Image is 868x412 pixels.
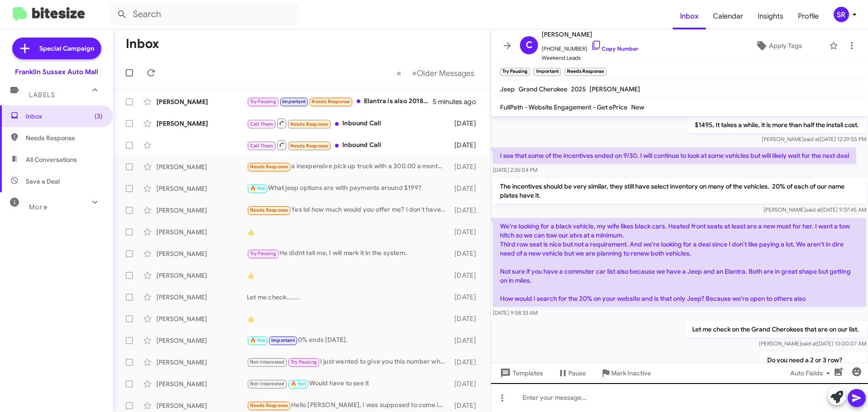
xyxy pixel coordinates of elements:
[291,359,317,365] span: Try Pausing
[500,103,627,111] span: FullPath - Website Engagement - Get ePrice
[412,67,417,79] span: »
[593,365,658,381] button: Mark Inactive
[542,29,638,40] span: [PERSON_NAME]
[750,3,791,29] a: Insights
[156,293,247,302] div: [PERSON_NAME]
[571,85,586,93] span: 2025
[94,112,103,121] span: (3)
[526,38,533,52] span: C
[450,162,483,171] div: [DATE]
[29,203,47,211] span: More
[247,183,450,194] div: What jeep options are with payments around $199?
[156,184,247,193] div: [PERSON_NAME]
[250,185,265,191] span: 🔥 Hot
[450,227,483,237] div: [DATE]
[542,40,638,53] span: [PHONE_NUMBER]
[706,3,750,29] span: Calendar
[500,85,515,93] span: Jeep
[247,139,450,151] div: Inbound Call
[450,379,483,388] div: [DATE]
[156,162,247,171] div: [PERSON_NAME]
[450,249,483,258] div: [DATE]
[247,118,450,129] div: Inbound Call
[450,314,483,323] div: [DATE]
[790,365,834,381] span: Auto Fields
[685,321,866,337] p: Let me check on the Grand Cherokees that are on our list.
[282,99,306,104] span: Important
[826,7,858,22] button: SR
[783,365,841,381] button: Auto Fields
[391,64,407,82] button: Previous
[450,336,483,345] div: [DATE]
[673,3,706,29] a: Inbox
[250,143,274,149] span: Call Them
[250,251,276,256] span: Try Pausing
[247,205,450,215] div: Yes lol how much would you offer me? I don't have any time to come in so you let me know. Thank you.
[250,164,288,170] span: Needs Response
[491,365,550,381] button: Templates
[542,53,638,62] span: Weekend Leads
[498,365,543,381] span: Templates
[500,68,530,76] small: Try Pausing
[493,309,538,316] span: [DATE] 9:58:33 AM
[450,271,483,280] div: [DATE]
[250,337,265,343] span: 🔥 Hot
[291,381,306,387] span: 🔥 Hot
[290,121,329,127] span: Needs Response
[12,38,101,59] a: Special Campaign
[493,218,866,307] p: We're looking for a black vehicle, my wife likes black cars. Heated front seats at least are a ne...
[271,337,295,343] span: Important
[611,365,651,381] span: Mark Inactive
[450,119,483,128] div: [DATE]
[762,136,866,142] span: [PERSON_NAME] [DATE] 12:29:55 PM
[250,207,288,213] span: Needs Response
[311,99,350,104] span: Needs Response
[156,401,247,410] div: [PERSON_NAME]
[126,37,159,51] h1: Inbox
[250,121,274,127] span: Call Them
[550,365,593,381] button: Pause
[791,3,826,29] a: Profile
[26,155,77,164] span: All Conversations
[29,91,55,99] span: Labels
[806,206,821,213] span: said at
[247,271,450,280] div: 👍
[433,97,483,106] div: 5 minutes ago
[590,85,640,93] span: [PERSON_NAME]
[156,358,247,367] div: [PERSON_NAME]
[247,248,450,259] div: He didnt tell me, I will mark it in the system.
[450,184,483,193] div: [DATE]
[26,177,60,186] span: Save a Deal
[250,403,288,408] span: Needs Response
[247,400,450,411] div: Hello [PERSON_NAME], I was supposed to come in a few weeks ago but had a family emergency down in...
[631,103,644,111] span: New
[493,178,866,204] p: The incentives should be very similar, they still have select inventory on many of the vehicles. ...
[688,117,866,133] p: $1495, It takes a while, it is more than half the install cost.
[156,227,247,237] div: [PERSON_NAME]
[156,271,247,280] div: [PERSON_NAME]
[247,227,450,237] div: 👍
[247,379,450,389] div: Would have to see it
[804,136,820,142] span: said at
[760,352,866,368] p: Do you need a 2 or 3 row?
[732,38,825,54] button: Apply Tags
[156,314,247,323] div: [PERSON_NAME]
[417,68,474,78] span: Older Messages
[834,7,849,22] div: SR
[450,141,483,150] div: [DATE]
[568,365,586,381] span: Pause
[565,68,606,76] small: Needs Response
[250,99,276,104] span: Try Pausing
[519,85,567,93] span: Grand Cherokee
[759,340,866,347] span: [PERSON_NAME] [DATE] 10:00:07 AM
[533,68,561,76] small: Important
[290,143,329,149] span: Needs Response
[769,38,802,54] span: Apply Tags
[26,133,103,142] span: Needs Response
[156,97,247,106] div: [PERSON_NAME]
[250,381,285,387] span: Not-Interested
[406,64,480,82] button: Next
